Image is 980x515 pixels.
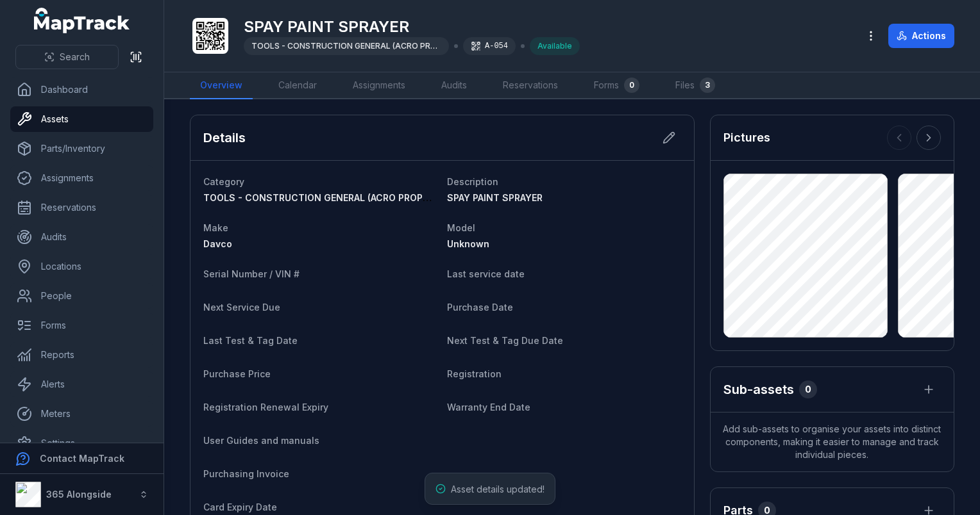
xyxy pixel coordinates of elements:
[10,77,153,102] a: Dashboard
[10,254,153,279] a: Locations
[447,268,525,279] span: Last service date
[447,176,498,187] span: Description
[447,222,475,233] span: Model
[10,313,153,338] a: Forms
[10,165,153,191] a: Assignments
[15,45,119,69] button: Search
[451,484,545,495] span: Asset details updated!
[10,372,153,397] a: Alerts
[10,342,153,368] a: Reports
[40,453,124,464] strong: Contact MapTrack
[447,402,530,413] span: Warranty End Date
[203,238,232,249] span: Davco
[342,72,416,99] a: Assignments
[203,335,298,346] span: Last Test & Tag Date
[203,192,521,203] span: TOOLS - CONSTRUCTION GENERAL (ACRO PROPS, HAND TOOLS, ETC)
[447,238,489,249] span: Unknown
[447,302,513,313] span: Purchase Date
[10,224,153,250] a: Audits
[711,413,954,471] span: Add sub-assets to organise your assets into distinct components, making it easier to manage and t...
[888,24,954,48] button: Actions
[190,72,253,99] a: Overview
[60,51,90,63] span: Search
[493,72,568,99] a: Reservations
[203,222,228,233] span: Make
[203,502,277,512] span: Card Expiry Date
[203,368,271,379] span: Purchase Price
[244,17,580,37] h1: SPAY PAINT SPRAYER
[10,401,153,427] a: Meters
[10,136,153,161] a: Parts/Inventory
[10,430,153,456] a: Settings
[447,368,502,379] span: Registration
[203,176,244,187] span: Category
[203,268,300,279] span: Serial Number / VIN #
[431,72,477,99] a: Audits
[584,72,650,99] a: Forms0
[10,283,153,309] a: People
[251,41,528,51] span: TOOLS - CONSTRUCTION GENERAL (ACRO PROPS, HAND TOOLS, ETC)
[723,129,770,147] h3: Pictures
[10,106,153,132] a: Assets
[203,402,328,413] span: Registration Renewal Expiry
[203,302,280,313] span: Next Service Due
[203,435,319,446] span: User Guides and manuals
[203,468,289,479] span: Purchasing Invoice
[46,489,112,500] strong: 365 Alongside
[799,380,817,398] div: 0
[624,78,639,93] div: 0
[463,37,516,55] div: A-054
[10,195,153,220] a: Reservations
[700,78,715,93] div: 3
[530,37,580,55] div: Available
[203,129,246,147] h2: Details
[665,72,725,99] a: Files3
[723,380,794,398] h2: Sub-assets
[34,8,130,33] a: MapTrack
[447,192,543,203] span: SPAY PAINT SPRAYER
[268,72,327,99] a: Calendar
[447,335,563,346] span: Next Test & Tag Due Date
